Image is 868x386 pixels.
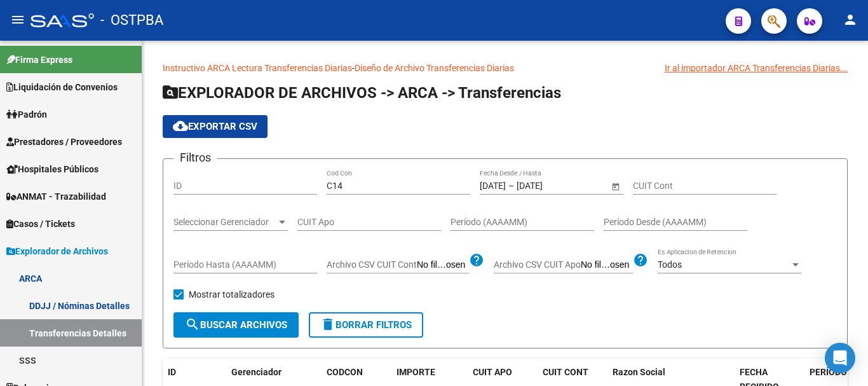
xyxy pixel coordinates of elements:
span: - OSTPBA [100,6,163,34]
button: Buscar Archivos [173,312,299,338]
mat-icon: search [185,317,200,332]
button: Open calendar [609,179,622,193]
p: - [163,61,848,75]
span: Mostrar totalizadores [189,287,275,302]
span: Buscar Archivos [185,319,287,331]
span: CODCON [327,367,363,377]
span: Prestadores / Proveedores [6,135,122,149]
button: Borrar Filtros [309,312,423,338]
span: Seleccionar Gerenciador [173,217,276,228]
span: ANMAT - Trazabilidad [6,190,106,203]
span: Archivo CSV CUIT Apo [494,259,581,270]
mat-icon: help [469,252,484,268]
span: Razon Social [613,367,665,377]
input: Start date [480,181,506,191]
mat-icon: person [843,12,858,27]
button: Exportar CSV [163,115,268,138]
span: CUIT APO [473,367,512,377]
span: Firma Express [6,53,72,67]
mat-icon: cloud_download [173,118,188,134]
input: Archivo CSV CUIT Apo [581,259,633,271]
a: Diseño de Archivo Transferencias Diarias [355,63,514,73]
span: Liquidación de Convenios [6,80,118,94]
span: ID [168,367,176,377]
input: Archivo CSV CUIT Cont [417,259,469,271]
span: – [508,181,514,191]
span: EXPLORADOR DE ARCHIVOS -> ARCA -> Transferencias [163,84,561,102]
mat-icon: menu [10,12,25,27]
span: CUIT CONT [543,367,588,377]
h3: Filtros [173,149,217,167]
span: Borrar Filtros [320,319,412,331]
span: Casos / Tickets [6,217,75,231]
a: Instructivo ARCA Lectura Transferencias Diarias [163,63,352,73]
span: Explorador de Archivos [6,244,108,258]
span: Todos [658,259,682,270]
span: PERÍODO [810,367,847,377]
span: IMPORTE [397,367,435,377]
div: Open Intercom Messenger [825,343,855,373]
span: Padrón [6,107,47,121]
input: End date [517,181,579,191]
mat-icon: delete [320,317,336,332]
span: Gerenciador [231,367,281,377]
span: Hospitales Públicos [6,162,98,176]
div: Ir al importador ARCA Transferencias Diarias... [665,61,848,75]
mat-icon: help [633,252,648,268]
span: Exportar CSV [173,121,257,132]
span: Archivo CSV CUIT Cont [327,259,417,270]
